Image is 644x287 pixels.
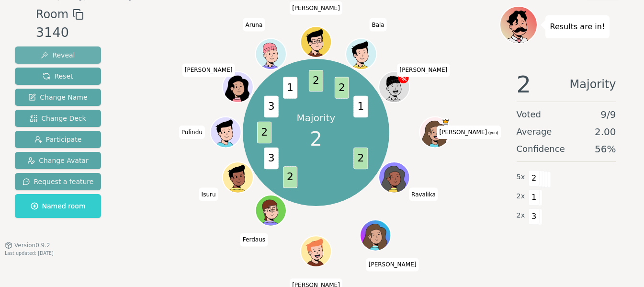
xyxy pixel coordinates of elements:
span: Staci is the host [442,118,450,126]
button: Request a feature [15,173,102,190]
span: Confidence [517,142,565,156]
span: Majority [570,73,616,96]
span: 1 [353,96,368,117]
span: 2 [335,77,349,98]
span: 5 x [517,172,525,183]
span: Click to change your name [240,233,268,247]
span: Click to change your name [182,64,235,77]
span: Reset [43,71,73,81]
span: Click to change your name [199,188,218,201]
span: Click to change your name [369,18,386,32]
span: 1 [529,189,540,206]
span: Click to change your name [409,188,438,201]
span: 2 [529,170,540,186]
button: Change Avatar [15,152,102,169]
button: Participate [15,131,102,148]
span: 2 [309,70,323,92]
span: Average [517,125,552,138]
span: Click to change your name [179,126,205,139]
span: 9 / 9 [600,108,616,121]
span: 2 [517,73,531,96]
span: Click to change your name [366,258,419,272]
span: Click to change your name [437,126,501,139]
p: Majority [297,111,336,125]
span: Voted [517,108,542,121]
span: 2.00 [595,125,616,138]
button: Change Deck [15,110,102,127]
span: Room [36,6,68,23]
span: 3 [529,208,540,225]
span: Request a feature [23,177,94,186]
span: 2 [283,166,297,188]
span: Participate [34,135,82,144]
span: 2 [257,122,271,143]
span: Click to change your name [397,64,450,77]
span: 3 [264,148,278,169]
span: Reveal [41,50,75,60]
button: Change Name [15,89,102,106]
span: Click to change your name [290,1,342,15]
button: Named room [15,194,102,218]
button: Reset [15,68,102,85]
span: 2 [353,148,368,169]
span: Change Avatar [27,156,89,165]
span: 2 x [517,191,525,202]
span: 2 x [517,210,525,221]
span: 56 % [595,142,616,156]
span: Change Name [28,92,87,102]
span: Named room [31,201,86,211]
span: 3 [264,96,278,117]
span: Change Deck [30,114,86,123]
p: Results are in! [550,20,605,34]
span: (you) [487,131,498,135]
button: Reveal [15,46,102,64]
button: Click to change your avatar [420,118,449,147]
span: Version 0.9.2 [14,241,50,249]
span: 2 [310,125,322,153]
button: Version0.9.2 [5,241,50,249]
span: Click to change your name [243,18,265,32]
span: 1 [283,77,297,98]
div: 3140 [36,23,84,43]
span: Last updated: [DATE] [5,251,54,256]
